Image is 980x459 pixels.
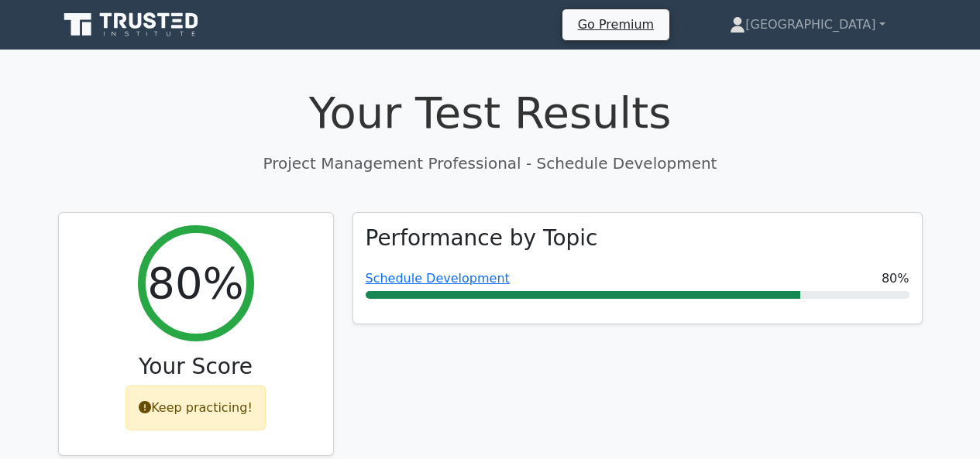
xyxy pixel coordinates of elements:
a: Go Premium [569,14,663,35]
p: Project Management Professional - Schedule Development [58,152,923,175]
h1: Your Test Results [58,87,923,139]
h2: 80% [147,257,243,309]
a: Schedule Development [366,271,510,286]
h3: Performance by Topic [366,225,598,252]
a: [GEOGRAPHIC_DATA] [693,9,922,40]
div: Keep practicing! [126,385,266,430]
h3: Your Score [71,354,321,380]
span: 80% [882,269,910,288]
